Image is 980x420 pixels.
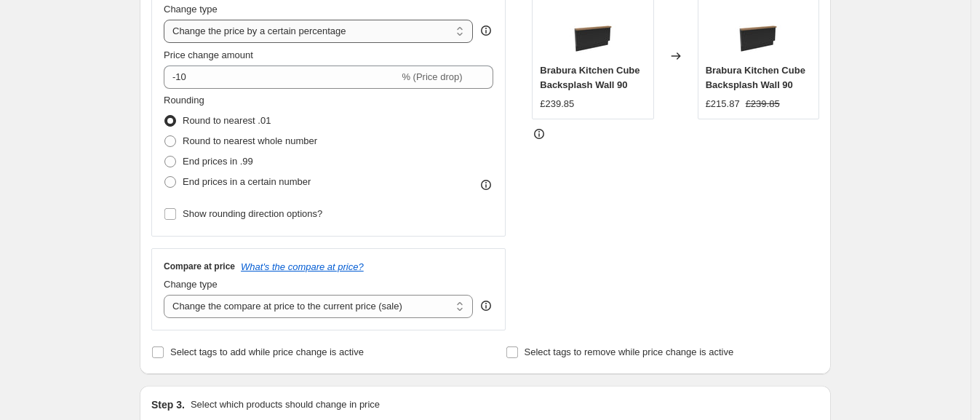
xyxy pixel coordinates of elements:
div: help [479,298,493,313]
img: brabura-kitchen-cube-backsplash-wall-90-347654_80x.jpg [729,1,787,59]
div: help [479,23,493,38]
span: Change type [164,4,218,15]
img: brabura-kitchen-cube-backsplash-wall-90-347654_80x.jpg [564,1,622,59]
span: Show rounding direction options? [183,208,322,219]
h3: Compare at price [164,261,235,272]
span: Brabura Kitchen Cube Backsplash Wall 90 [540,65,640,90]
span: Select tags to remove while price change is active [525,346,734,357]
input: -15 [164,66,399,89]
span: Price change amount [164,49,253,60]
span: Round to nearest .01 [183,115,271,126]
span: End prices in .99 [183,156,253,167]
span: % (Price drop) [402,71,462,82]
p: Select which products should change in price [191,397,380,412]
div: £215.87 [706,97,740,111]
span: Select tags to add while price change is active [170,346,364,357]
button: What's the compare at price? [241,261,364,272]
span: End prices in a certain number [183,176,311,187]
span: Brabura Kitchen Cube Backsplash Wall 90 [706,65,805,90]
span: Rounding [164,95,204,106]
div: £239.85 [540,97,574,111]
span: Round to nearest whole number [183,135,317,146]
span: Change type [164,279,218,290]
h2: Step 3. [151,397,185,412]
strike: £239.85 [746,97,780,111]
